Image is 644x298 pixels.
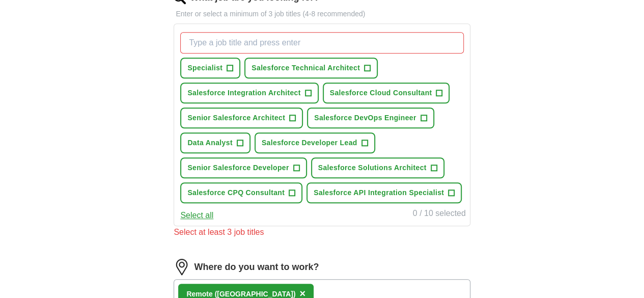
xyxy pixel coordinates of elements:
button: Senior Salesforce Architect [180,107,303,128]
span: Senior Salesforce Developer [187,162,289,173]
button: Select all [180,209,213,222]
div: 0 / 10 selected [413,207,466,222]
p: Enter or select a minimum of 3 job titles (4-8 recommended) [174,9,470,19]
button: Specialist [180,58,240,78]
span: Salesforce Solutions Architect [318,162,427,173]
span: Salesforce Technical Architect [251,63,360,73]
button: Salesforce Technical Architect [244,58,378,78]
span: Salesforce API Integration Specialist [314,187,444,198]
span: Salesforce DevOps Engineer [314,113,416,123]
button: Salesforce CPQ Consultant [180,182,302,203]
button: Salesforce Solutions Architect [311,157,444,178]
button: Salesforce API Integration Specialist [306,182,462,203]
div: Select at least 3 job titles [174,226,470,238]
span: Salesforce Integration Architect [187,88,300,98]
span: Salesforce CPQ Consultant [187,187,285,198]
span: Salesforce Developer Lead [262,138,357,148]
label: Where do you want to work? [194,260,319,274]
img: location.png [174,259,190,275]
span: Specialist [187,63,222,73]
button: Salesforce Developer Lead [255,132,375,153]
button: Salesforce Integration Architect [180,83,318,103]
button: Data Analyst [180,132,250,153]
button: Salesforce DevOps Engineer [307,107,434,128]
input: Type a job title and press enter [180,32,463,53]
button: Senior Salesforce Developer [180,157,306,178]
span: Data Analyst [187,138,233,148]
span: Senior Salesforce Architect [187,113,285,123]
button: Salesforce Cloud Consultant [323,83,450,103]
span: Salesforce Cloud Consultant [330,88,432,98]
